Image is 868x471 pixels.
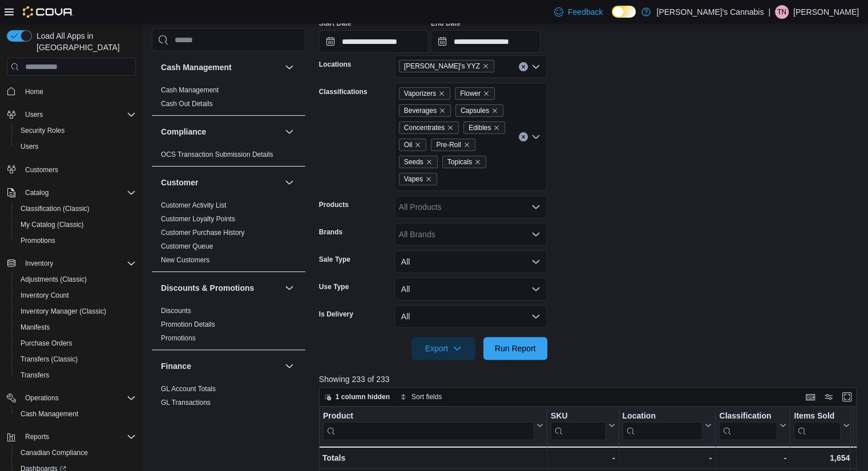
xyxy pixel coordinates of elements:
span: Transfers [21,371,49,380]
span: Users [21,142,38,151]
button: All [394,305,547,328]
span: Adjustments (Classic) [16,273,136,286]
span: Vapes [399,173,437,185]
button: Remove MaryJane's YYZ from selection in this group [482,63,489,70]
button: Inventory [2,255,140,271]
button: Customers [2,161,140,178]
a: Promotion Details [161,320,215,328]
button: Manifests [11,319,140,335]
span: Topicals [442,156,486,168]
div: SKU URL [551,411,606,440]
h3: Finance [161,360,191,372]
div: - [719,451,786,465]
span: Promotions [16,234,136,247]
button: Remove Vaporizers from selection in this group [438,90,445,97]
label: Brands [319,228,342,237]
span: My Catalog (Classic) [21,220,84,229]
span: Inventory Manager (Classic) [21,307,106,316]
p: [PERSON_NAME]'s Cannabis [656,5,764,19]
div: Product [323,411,534,422]
button: Operations [2,390,140,406]
a: Security Roles [16,124,69,137]
span: Transfers (Classic) [21,355,78,364]
span: Dark Mode [612,18,612,18]
span: Feedback [568,6,603,18]
p: | [768,5,770,19]
span: GL Transactions [161,398,211,407]
span: Promotions [161,334,196,343]
button: Display options [822,390,835,404]
div: - [622,451,712,465]
div: Items Sold [794,411,841,422]
span: Pre-Roll [431,139,475,151]
button: Operations [21,391,63,405]
button: Catalog [2,185,140,201]
a: Feedback [550,1,607,23]
span: Catalog [21,186,136,200]
button: Open list of options [531,230,540,239]
img: Cova [23,6,74,18]
span: Inventory Count [21,291,69,300]
div: Totals [322,451,543,465]
span: Users [21,108,136,121]
span: Vapes [404,173,423,185]
span: Capsules [461,105,489,116]
label: Use Type [319,282,349,291]
span: Reports [21,430,136,444]
a: OCS Transaction Submission Details [161,151,273,159]
button: Users [21,108,47,121]
span: Vaporizers [399,87,450,100]
span: Flower [455,87,495,100]
button: Product [323,411,543,440]
span: Security Roles [21,126,64,135]
span: Oil [399,139,427,151]
label: End Date [431,19,461,28]
button: Reports [21,430,54,444]
button: Inventory Manager (Classic) [11,303,140,319]
a: Manifests [16,320,54,334]
div: Compliance [152,148,305,166]
div: SKU [551,411,606,422]
button: Cash Management [161,62,280,73]
button: All [394,250,547,273]
a: Cash Out Details [161,100,213,108]
button: Discounts & Promotions [161,282,280,294]
span: Oil [404,139,413,151]
div: Tiffany Neilan [775,5,789,19]
button: Remove Flower from selection in this group [483,90,490,97]
a: Classification (Classic) [16,202,94,216]
span: Customer Activity List [161,201,227,210]
button: Remove Oil from selection in this group [414,141,421,148]
button: Remove Edibles from selection in this group [493,124,500,131]
a: Transfers [16,368,54,382]
button: Inventory [21,257,58,270]
span: Canadian Compliance [21,448,88,457]
span: Customers [21,163,136,177]
button: Promotions [11,233,140,249]
button: Remove Capsules from selection in this group [491,107,498,114]
span: Customer Queue [161,242,213,251]
a: Adjustments (Classic) [16,273,91,286]
span: Users [16,140,136,153]
div: Cash Management [152,83,305,115]
a: New Customers [161,256,209,264]
button: All [394,278,547,301]
button: Adjustments (Classic) [11,271,140,287]
span: Transfers [16,368,136,382]
span: OCS Transaction Submission Details [161,150,273,159]
span: Run Report [495,343,536,354]
span: Load All Apps in [GEOGRAPHIC_DATA] [32,30,136,53]
span: New Customers [161,255,209,265]
div: Location [622,411,703,422]
button: Reports [2,429,140,445]
div: Classification [719,411,777,440]
button: Classification [719,411,786,440]
span: Seeds [404,156,423,168]
button: Classification (Classic) [11,201,140,217]
a: GL Account Totals [161,385,216,393]
div: Classification [719,411,777,422]
button: Security Roles [11,123,140,139]
span: Concentrates [404,122,445,133]
a: Inventory Manager (Classic) [16,304,111,318]
div: 1,654 [794,451,850,465]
